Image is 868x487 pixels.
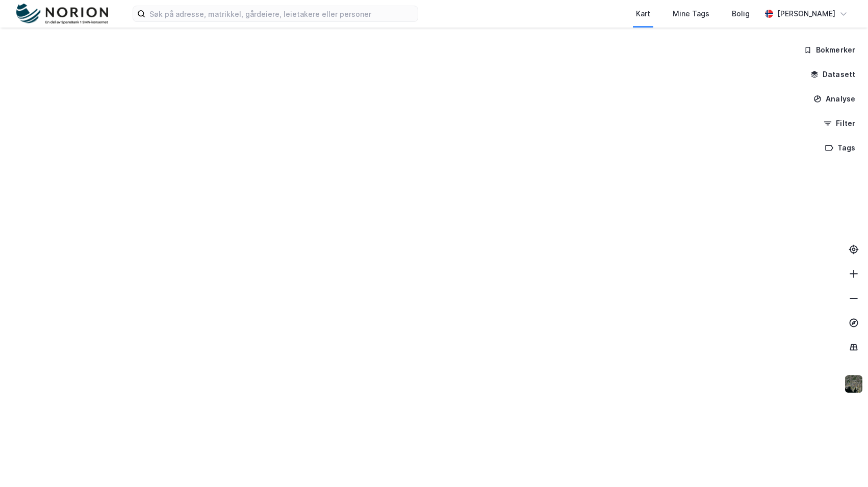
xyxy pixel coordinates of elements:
[817,438,868,487] div: Kontrollprogram for chat
[817,438,868,487] iframe: Chat Widget
[732,8,750,20] div: Bolig
[16,4,108,24] img: norion-logo.80e7a08dc31c2e691866.png
[673,8,709,20] div: Mine Tags
[145,6,418,21] input: Søk på adresse, matrikkel, gårdeiere, leietakere eller personer
[777,8,835,20] div: [PERSON_NAME]
[636,8,650,20] div: Kart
